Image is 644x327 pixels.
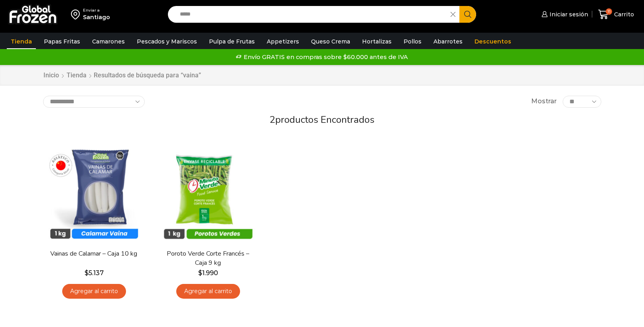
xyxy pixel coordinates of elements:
[176,284,240,299] a: Agregar al carrito: “Poroto Verde Corte Francés - Caja 9 kg”
[40,34,84,49] a: Papas Fritas
[43,71,201,80] nav: Breadcrumb
[531,97,557,106] span: Mostrar
[94,71,201,79] h1: Resultados de búsqueda para “vaina”
[43,71,59,80] a: Inicio
[62,284,126,299] a: Agregar al carrito: “Vainas de Calamar - Caja 10 kg”
[547,10,588,18] span: Iniciar sesión
[198,269,218,277] bdi: 1.990
[43,96,145,108] select: Pedido de la tienda
[459,6,476,23] button: Search button
[606,8,612,15] span: 11
[85,269,89,277] span: $
[7,34,36,49] a: Tienda
[83,8,110,13] div: Enviar a
[275,113,374,126] span: productos encontrados
[612,10,634,18] span: Carrito
[198,269,202,277] span: $
[540,6,588,22] a: Iniciar sesión
[307,34,354,49] a: Queso Crema
[88,34,129,49] a: Camarones
[429,34,467,49] a: Abarrotes
[71,8,83,21] img: address-field-icon.svg
[83,13,110,21] div: Santiago
[596,5,636,24] a: 11 Carrito
[471,34,515,49] a: Descuentos
[270,113,275,126] span: 2
[133,34,201,49] a: Pescados y Mariscos
[48,249,140,258] a: Vainas de Calamar – Caja 10 kg
[66,71,87,80] a: Tienda
[358,34,396,49] a: Hortalizas
[85,269,104,277] bdi: 5.137
[162,249,254,268] a: Poroto Verde Corte Francés – Caja 9 kg
[205,34,259,49] a: Pulpa de Frutas
[263,34,303,49] a: Appetizers
[400,34,425,49] a: Pollos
